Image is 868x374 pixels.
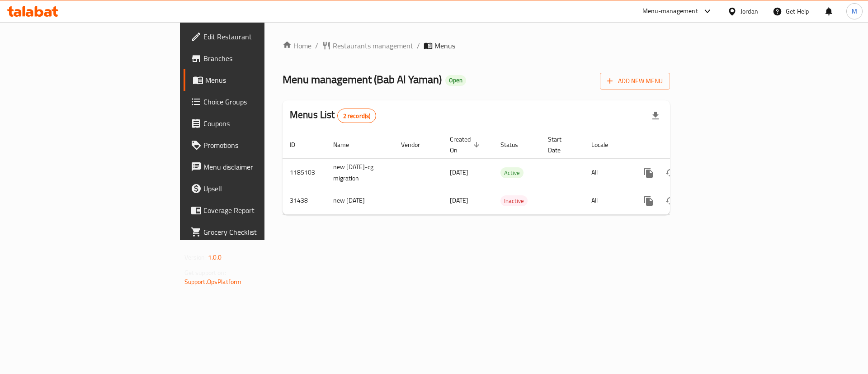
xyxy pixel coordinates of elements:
[638,162,660,184] button: more
[205,75,318,85] span: Menus
[607,76,663,87] span: Add New Menu
[203,183,318,194] span: Upsell
[645,105,666,127] div: Export file
[445,76,466,84] span: Open
[500,196,528,206] span: Inactive
[322,40,413,51] a: Restaurants management
[203,140,318,151] span: Promotions
[184,267,226,279] span: Get support on:
[541,187,584,214] td: -
[203,96,318,107] span: Choice Groups
[290,139,307,150] span: ID
[631,131,732,159] th: Actions
[417,40,420,51] li: /
[283,40,670,51] nav: breadcrumb
[500,167,524,178] div: Active
[338,112,376,120] span: 2 record(s)
[337,109,377,123] div: Total records count
[548,134,573,156] span: Start Date
[401,139,432,150] span: Vendor
[184,26,325,47] a: Edit Restaurant
[184,156,325,178] a: Menu disclaimer
[450,134,482,156] span: Created On
[184,91,325,113] a: Choice Groups
[283,131,732,215] table: enhanced table
[184,251,207,263] span: Version:
[333,40,413,51] span: Restaurants management
[660,190,681,212] button: Change Status
[642,6,698,17] div: Menu-management
[326,187,394,214] td: new [DATE]
[434,40,455,51] span: Menus
[445,75,466,86] div: Open
[333,139,361,150] span: Name
[283,69,442,90] span: Menu management ( Bab Al Yaman )
[203,53,318,64] span: Branches
[184,113,325,134] a: Coupons
[203,205,318,216] span: Coverage Report
[184,134,325,156] a: Promotions
[450,166,468,178] span: [DATE]
[660,162,681,184] button: Change Status
[852,6,857,16] span: M
[203,118,318,129] span: Coupons
[203,227,318,237] span: Grocery Checklist
[208,251,222,263] span: 1.0.0
[290,108,376,123] h2: Menus List
[184,221,325,243] a: Grocery Checklist
[184,47,325,69] a: Branches
[600,73,670,90] button: Add New Menu
[184,199,325,221] a: Coverage Report
[584,158,631,187] td: All
[184,69,325,91] a: Menus
[184,276,242,288] a: Support.OpsPlatform
[450,194,468,206] span: [DATE]
[741,6,758,16] div: Jordan
[500,168,524,178] span: Active
[500,139,530,150] span: Status
[638,190,660,212] button: more
[541,158,584,187] td: -
[184,178,325,199] a: Upsell
[326,158,394,187] td: new [DATE]-cg migration
[203,161,318,172] span: Menu disclaimer
[591,139,620,150] span: Locale
[203,31,318,42] span: Edit Restaurant
[584,187,631,214] td: All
